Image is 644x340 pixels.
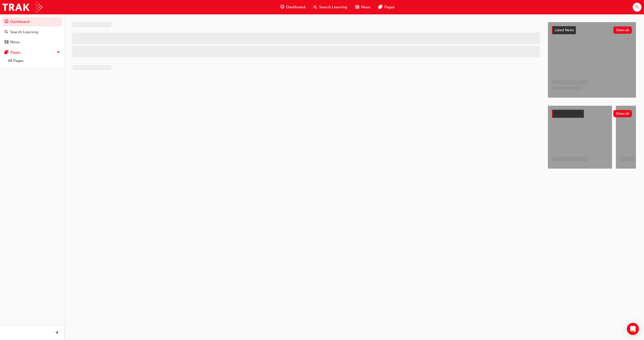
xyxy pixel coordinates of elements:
[286,4,305,10] span: Dashboard
[2,48,62,57] button: Pages
[351,2,375,12] a: news-iconNews
[555,28,574,32] span: Latest News
[10,39,20,45] div: News
[6,57,62,65] a: All Pages
[552,110,632,118] a: Show all
[2,27,62,37] a: Search Learning
[5,30,8,34] span: search-icon
[552,26,632,34] a: Latest NewsShow all
[633,3,641,12] button: TL
[55,330,59,336] span: prev-icon
[10,29,38,35] div: Search Learning
[5,50,8,55] span: pages-icon
[613,26,632,34] button: Show all
[313,4,317,10] span: search-icon
[2,16,62,48] button: DashboardSearch LearningNews
[2,17,62,26] a: Dashboard
[613,110,632,117] button: Show all
[319,4,347,10] span: Search Learning
[379,4,382,10] span: pages-icon
[627,323,639,335] div: Open Intercom Messenger
[276,2,309,12] a: guage-iconDashboard
[361,4,371,10] span: News
[384,4,395,10] span: Pages
[355,4,359,10] span: news-icon
[280,4,284,10] span: guage-icon
[2,37,62,47] a: News
[309,2,351,12] a: search-iconSearch Learning
[10,50,21,55] div: Pages
[5,20,8,24] span: guage-icon
[635,4,639,10] span: TL
[5,40,8,45] span: news-icon
[375,2,399,12] a: pages-iconPages
[57,49,60,56] span: up-icon
[3,2,43,13] img: Trak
